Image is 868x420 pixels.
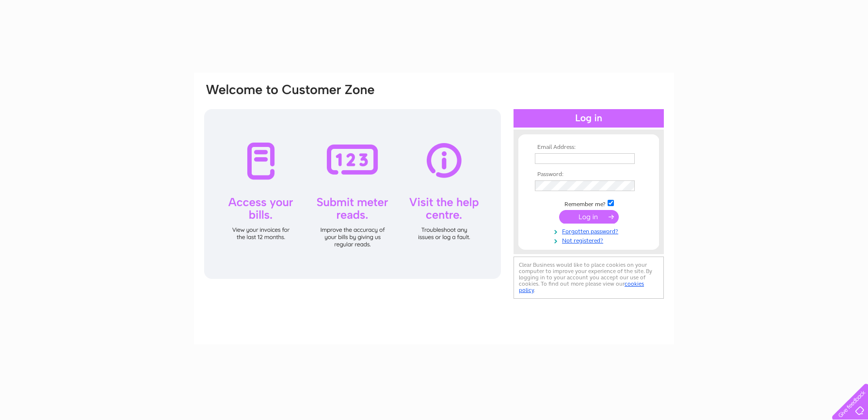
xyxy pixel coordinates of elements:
a: Not registered? [535,235,645,244]
a: cookies policy [519,280,644,293]
td: Remember me? [532,198,645,208]
th: Password: [532,171,645,178]
th: Email Address: [532,144,645,151]
div: Clear Business would like to place cookies on your computer to improve your experience of the sit... [514,257,664,299]
a: Forgotten password? [535,226,645,235]
input: Submit [559,210,619,224]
